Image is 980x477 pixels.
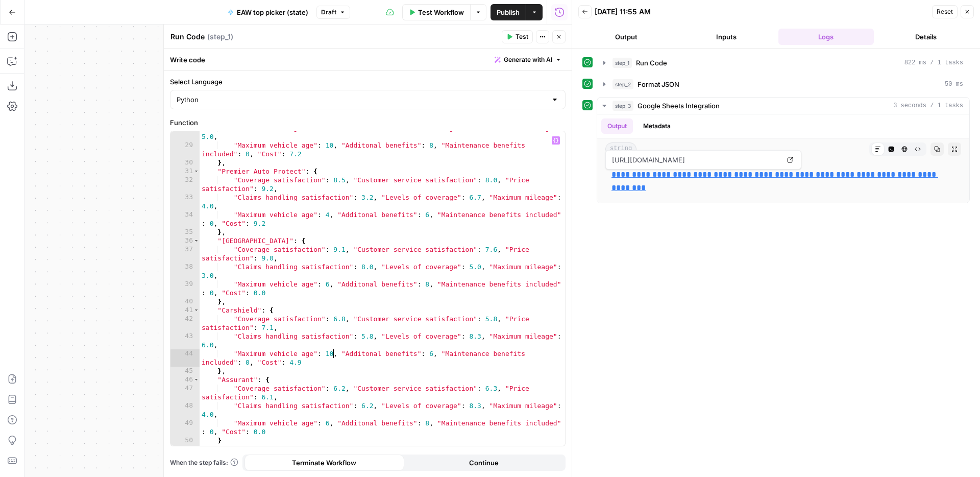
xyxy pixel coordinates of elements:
button: Inputs [678,29,774,45]
button: Publish [491,4,526,20]
div: 41 [170,306,200,315]
button: Details [878,29,974,45]
button: Logs [778,29,874,45]
div: 43 [170,332,200,349]
button: Output [578,29,674,45]
div: 46 [170,375,200,384]
span: Toggle code folding, rows 36 through 40 [193,236,199,245]
span: Draft [321,8,336,17]
div: 45 [170,367,200,375]
span: step_2 [612,79,633,89]
button: Output [601,118,633,134]
span: EAW top picker (state) [237,7,308,17]
button: Metadata [637,118,677,134]
button: Continue [404,455,564,471]
span: Test Workflow [418,7,464,17]
span: Format JSON [638,79,679,89]
div: 32 [170,176,200,193]
div: 47 [170,384,200,401]
button: Draft [316,6,350,19]
div: 30 [170,158,200,167]
label: Function [170,117,566,128]
button: 50 ms [597,76,969,92]
div: 28 [170,124,200,141]
span: Test [516,32,528,41]
button: Generate with AI [491,53,566,66]
textarea: Run Code [170,32,205,42]
div: 44 [170,349,200,367]
div: 31 [170,167,200,176]
span: 3 seconds / 1 tasks [893,101,963,110]
div: 40 [170,297,200,306]
div: 36 [170,236,200,245]
span: Google Sheets Integration [638,101,720,111]
span: Toggle code folding, rows 41 through 45 [193,306,199,315]
button: Reset [932,5,958,18]
div: 42 [170,315,200,332]
div: 48 [170,401,200,419]
button: 3 seconds / 1 tasks [597,98,969,114]
span: [URL][DOMAIN_NAME] [610,151,781,169]
span: Reset [937,7,953,16]
button: Test [502,30,533,43]
span: Run Code [636,58,667,68]
div: 50 [170,436,200,445]
span: Generate with AI [504,55,552,64]
span: 822 ms / 1 tasks [904,58,963,67]
div: 49 [170,419,200,436]
span: ( step_1 ) [207,32,233,42]
span: Toggle code folding, rows 31 through 35 [193,167,199,176]
input: Python [177,94,547,105]
button: 822 ms / 1 tasks [597,55,969,71]
button: EAW top picker (state) [222,4,314,20]
span: Terminate Workflow [292,458,356,468]
button: Test Workflow [402,4,470,20]
span: step_3 [612,101,633,111]
span: Toggle code folding, rows 46 through 50 [193,375,199,384]
span: string [605,142,636,156]
div: Write code [164,49,572,70]
div: 33 [170,193,200,210]
div: 37 [170,245,200,263]
a: When the step fails: [170,458,238,467]
span: Publish [497,7,520,17]
span: 50 ms [945,80,963,89]
span: step_1 [612,58,632,68]
label: Select Language [170,77,566,87]
div: 34 [170,210,200,228]
div: 39 [170,280,200,297]
div: 38 [170,263,200,280]
div: 29 [170,141,200,158]
div: 35 [170,228,200,236]
div: 3 seconds / 1 tasks [597,114,969,203]
div: 51 [170,445,200,454]
span: Continue [469,458,499,468]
